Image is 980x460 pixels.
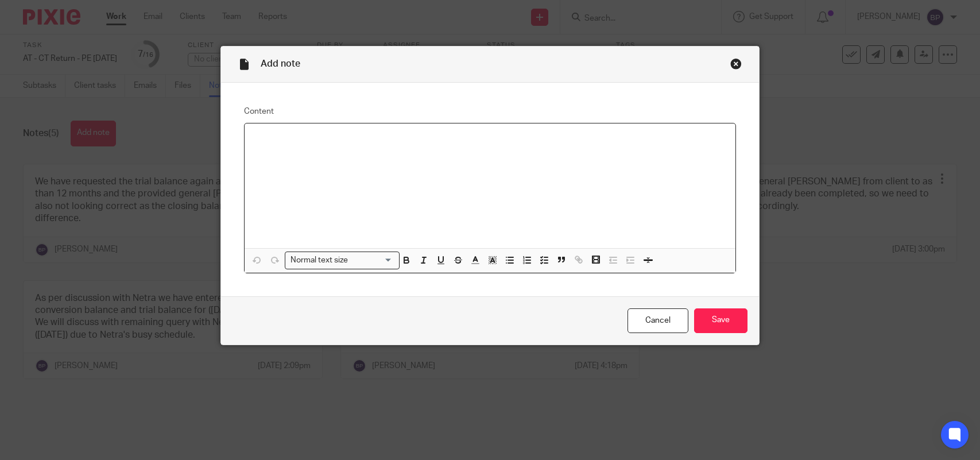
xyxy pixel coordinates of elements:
[351,254,393,266] input: Search for option
[244,106,736,117] label: Content
[288,254,350,266] span: Normal text size
[285,252,400,269] div: Search for option
[627,308,688,333] a: Cancel
[261,59,300,68] span: Add note
[694,308,747,333] input: Save
[730,58,742,69] div: Close this dialog window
